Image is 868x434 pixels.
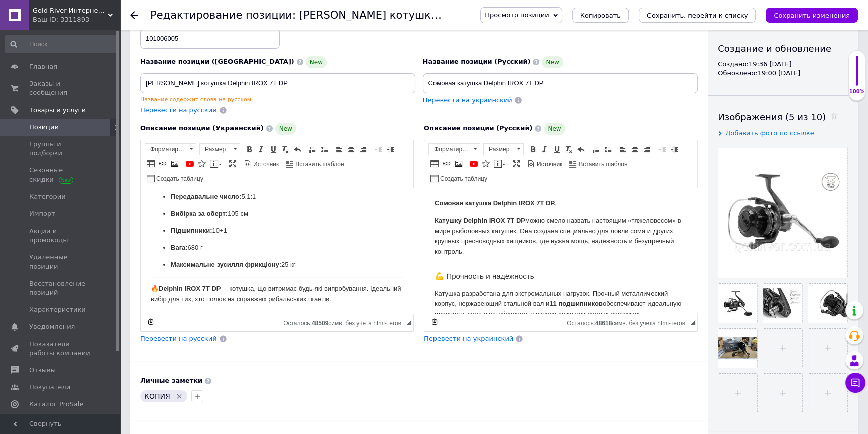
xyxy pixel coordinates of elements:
[29,62,57,71] span: Главная
[577,160,627,169] span: Вставить шаблон
[774,12,850,19] i: Сохранить изменения
[10,28,101,36] strong: Катушку Delphin IROX 7T DP
[718,111,848,123] div: Изображения (5 из 10)
[567,317,690,327] div: Подсчет символов
[629,144,640,155] a: По центру
[527,144,538,155] a: Полужирный (Ctrl+B)
[29,253,93,271] span: Удаленные позиции
[424,335,513,342] span: Перевести на украинский
[284,158,345,169] a: Вставить шаблон
[292,144,303,155] a: Отменить (Ctrl+Z)
[429,173,489,184] a: Создать таблицу
[848,50,865,101] div: 100% Качество заполнения
[29,366,56,375] span: Отзывы
[334,144,345,155] a: По левому краю
[145,143,196,155] a: Форматирование
[140,96,415,103] div: Название содержит слова на русском
[33,6,108,15] span: Gold River Интернет магазин
[657,144,668,155] a: Уменьшить отступ
[5,35,118,53] input: Поиск
[256,144,267,155] a: Курсив (Ctrl+I)
[485,11,549,19] span: Просмотр позиции
[145,173,205,184] a: Создать таблицу
[10,27,263,69] p: можно смело назвать настоящим «тяжеловесом» в мире рыболовных катушек. Она создана специально для...
[29,340,93,358] span: Показатели работы компании
[580,12,621,19] span: Копировать
[590,144,601,155] a: Вставить / удалить нумерованный список
[373,144,384,155] a: Уменьшить отступ
[29,322,75,331] span: Уведомления
[140,58,294,65] span: Название позиции ([GEOGRAPHIC_DATA])
[268,144,279,155] a: Подчеркнутый (Ctrl+U)
[145,316,156,327] a: Сделать резервную копию сейчас
[690,320,695,325] span: Перетащите для изменения размера
[252,160,279,169] span: Источник
[140,335,217,342] span: Перевести на русский
[484,144,514,155] span: Размер
[595,320,612,327] span: 48618
[10,83,263,92] h3: 💪 Прочность и надёжность
[669,144,680,155] a: Увеличить отступ
[429,144,470,155] span: Форматирование
[346,144,357,155] a: По центру
[718,60,848,69] div: Создано: 19:36 [DATE]
[125,111,178,119] strong: 11 подшипников
[424,124,532,132] span: Описание позиции (Русский)
[639,8,756,23] button: Сохранить, перейти к списку
[10,100,263,131] p: Катушка разработана для экстремальных нагрузок. Прочный металлический корпус, нержавеющий стально...
[718,42,848,55] div: Создание и обновление
[33,15,120,24] div: Ваш ID: 3311893
[423,58,531,65] span: Название позиции (Русский)
[145,144,186,155] span: Форматирование
[551,144,562,155] a: Подчеркнутый (Ctrl+U)
[227,158,238,169] a: Развернуть
[542,56,563,68] span: New
[535,160,562,169] span: Источник
[140,106,217,114] span: Перевести на русский
[429,316,440,327] a: Сделать резервную копию сейчас
[319,144,330,155] a: Вставить / удалить маркированный список
[845,373,865,393] button: Чат с покупателем
[544,123,565,135] span: New
[617,144,628,155] a: По левому краю
[200,144,230,155] span: Размер
[568,158,629,169] a: Вставить шаблон
[424,188,697,314] iframe: Визуальный текстовый редактор, 8BC22C10-DD90-4DAC-B7E9-2084DDC845AB
[641,144,653,155] a: По правому краю
[453,158,464,169] a: Изображение
[480,158,491,169] a: Вставить иконку
[563,144,574,155] a: Убрать форматирование
[439,175,487,183] span: Создать таблицу
[208,158,223,169] a: Вставить сообщение
[526,158,564,169] a: Источник
[539,144,550,155] a: Курсив (Ctrl+I)
[29,209,55,219] span: Импорт
[766,8,858,23] button: Сохранить изменения
[144,392,170,400] span: КОПИЯ
[511,158,522,169] a: Развернуть
[29,140,93,158] span: Группы и подборки
[29,279,93,297] span: Восстановление позиций
[196,158,207,169] a: Вставить иконку
[647,12,748,19] i: Сохранить, перейти к списку
[157,158,168,169] a: Вставить/Редактировать ссылку (Ctrl+L)
[10,11,131,19] strong: Сомовая катушка Delphin IROX 7T DP,
[483,143,524,155] a: Размер
[575,144,586,155] a: Отменить (Ctrl+Z)
[29,192,66,201] span: Категории
[199,143,240,155] a: Размер
[130,11,138,19] div: Вернуться назад
[29,106,86,115] span: Товары и услуги
[358,144,369,155] a: По правому краю
[29,400,83,409] span: Каталог ProSale
[29,166,93,184] span: Сезонные скидки
[29,79,93,97] span: Заказы и сообщения
[428,143,480,155] a: Форматирование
